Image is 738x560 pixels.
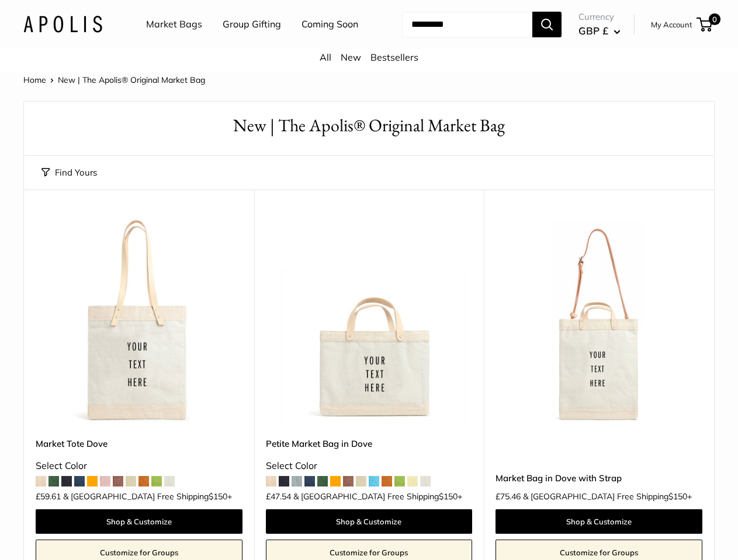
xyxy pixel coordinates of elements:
a: Petite Market Bag in DovePetite Market Bag in Dove [266,219,473,425]
span: & [GEOGRAPHIC_DATA] Free Shipping + [523,492,692,501]
span: $150 [209,491,227,502]
div: Select Color [266,457,473,475]
a: Shop & Customize [36,509,242,534]
img: Petite Market Bag in Dove [266,219,473,425]
a: Group Gifting [223,16,281,33]
h1: New | The Apolis® Original Market Bag [41,113,697,138]
a: Market Tote Dove [36,437,242,450]
span: 0 [709,13,720,25]
input: Search... [402,12,532,37]
a: Shop & Customize [496,509,702,534]
div: Select Color [36,457,242,475]
span: $150 [439,491,458,502]
span: £47.54 [266,492,291,501]
span: & [GEOGRAPHIC_DATA] Free Shipping + [63,492,232,501]
a: Bestsellers [370,51,418,63]
span: GBP £ [578,24,608,37]
span: £59.61 [36,492,61,501]
a: Petite Market Bag in Dove [266,437,473,450]
a: My Account [651,17,692,32]
a: Market Bags [146,16,202,33]
a: Home [23,75,46,85]
a: Coming Soon [302,16,358,33]
img: Market Tote Dove [36,219,242,425]
span: Currency [578,9,621,25]
a: Shop & Customize [266,509,473,534]
button: GBP £ [578,22,621,40]
span: £75.46 [496,492,521,501]
button: Find Yours [41,164,97,181]
img: Market Bag in Dove with Strap [496,219,702,425]
img: Apolis [23,16,102,33]
span: New | The Apolis® Original Market Bag [58,75,205,85]
nav: Breadcrumb [23,72,205,87]
a: All [320,51,331,63]
a: Market Bag in Dove with Strap [496,471,702,485]
span: & [GEOGRAPHIC_DATA] Free Shipping + [293,492,462,501]
span: $150 [668,491,687,502]
a: Market Bag in Dove with StrapMarket Bag in Dove with Strap [496,219,702,425]
a: Market Tote DoveMarket Tote Dove [36,219,242,425]
button: Search [532,12,562,37]
a: New [341,51,361,63]
a: 0 [698,17,712,32]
